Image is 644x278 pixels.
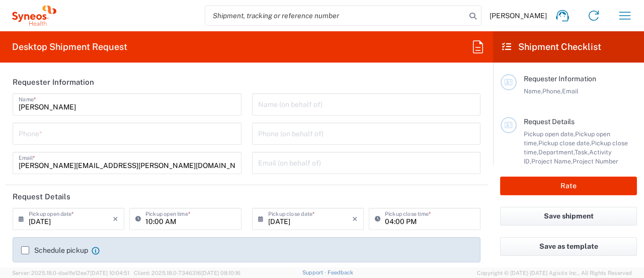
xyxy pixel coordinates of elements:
[12,41,127,53] h2: Desktop Shipment Request
[573,157,618,165] span: Project Number
[538,139,591,147] span: Pickup close date,
[90,270,129,276] span: [DATE] 10:04:51
[302,269,328,275] a: Support
[352,211,358,227] i: ×
[205,6,466,25] input: Shipment, tracking or reference number
[134,270,240,276] span: Client: 2025.18.0-7346316
[201,270,240,276] span: [DATE] 08:10:16
[575,148,589,156] span: Task,
[524,118,575,126] span: Request Details
[500,177,637,195] button: Rate
[524,75,596,83] span: Requester Information
[538,148,575,156] span: Department,
[477,268,632,277] span: Copyright © [DATE]-[DATE] Agistix Inc., All Rights Reserved
[13,77,94,87] h2: Requester Information
[542,87,562,95] span: Phone,
[562,87,579,95] span: Email
[502,41,601,53] h2: Shipment Checklist
[500,237,637,256] button: Save as template
[328,269,353,275] a: Feedback
[13,192,70,202] h2: Request Details
[531,157,573,165] span: Project Name,
[12,270,129,276] span: Server: 2025.18.0-daa1fe12ee7
[524,130,575,138] span: Pickup open date,
[113,211,118,227] i: ×
[500,207,637,226] button: Save shipment
[490,11,547,20] span: [PERSON_NAME]
[21,246,88,254] label: Schedule pickup
[524,87,542,95] span: Name,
